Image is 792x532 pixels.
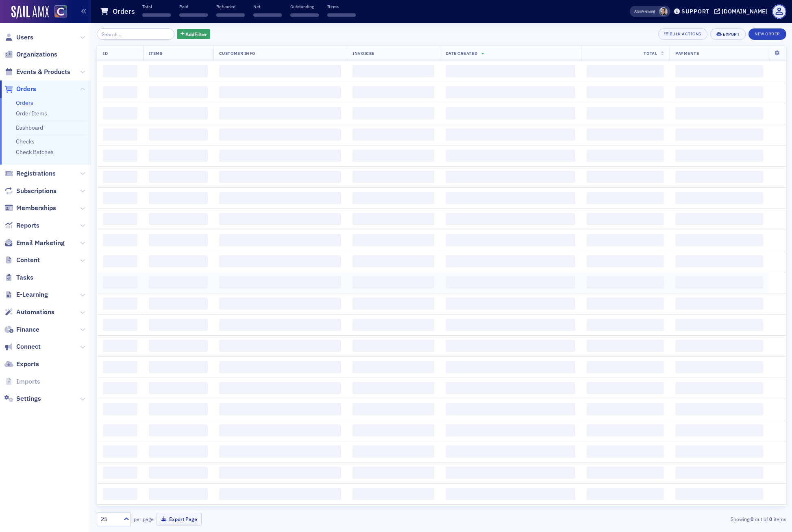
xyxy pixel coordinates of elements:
[352,86,434,98] span: ‌
[219,467,342,479] span: ‌
[219,192,342,204] span: ‌
[219,276,342,289] span: ‌
[4,33,33,42] a: Users
[768,515,774,523] strong: 0
[216,4,245,9] p: Refunded
[103,488,137,500] span: ‌
[446,424,575,436] span: ‌
[748,30,786,37] a: New Order
[675,234,763,246] span: ‌
[587,65,664,77] span: ‌
[587,319,664,331] span: ‌
[97,28,174,40] input: Search…
[446,192,575,204] span: ‌
[219,424,342,436] span: ‌
[446,445,575,458] span: ‌
[4,67,70,76] a: Events & Products
[675,86,763,98] span: ‌
[587,361,664,373] span: ‌
[219,234,342,246] span: ‌
[16,256,40,265] span: Content
[219,86,342,98] span: ‌
[446,361,575,373] span: ‌
[4,377,40,386] a: Imports
[675,276,763,289] span: ‌
[4,239,65,248] a: Email Marketing
[103,171,137,183] span: ‌
[352,234,434,246] span: ‌
[103,424,137,436] span: ‌
[4,221,39,230] a: Reports
[16,187,57,195] span: Subscriptions
[587,192,664,204] span: ‌
[714,9,770,14] button: [DOMAIN_NAME]
[675,382,763,394] span: ‌
[352,467,434,479] span: ‌
[446,297,575,310] span: ‌
[587,297,664,310] span: ‌
[4,50,57,59] a: Organizations
[587,128,664,141] span: ‌
[587,382,664,394] span: ‌
[352,445,434,458] span: ‌
[103,65,137,77] span: ‌
[4,204,56,213] a: Memberships
[16,124,43,131] a: Dashboard
[4,273,33,282] a: Tasks
[103,234,137,246] span: ‌
[16,360,39,369] span: Exports
[562,515,786,523] div: Showing out of items
[219,107,342,119] span: ‌
[11,6,49,19] a: SailAMX
[185,30,207,38] span: Add Filter
[675,150,763,162] span: ‌
[675,213,763,225] span: ‌
[290,13,319,17] span: ‌
[675,403,763,415] span: ‌
[658,28,707,40] button: Bulk Actions
[446,50,477,56] span: Date Created
[675,340,763,352] span: ‌
[4,169,56,178] a: Registrations
[16,148,54,156] a: Check Batches
[446,86,575,98] span: ‌
[103,107,137,119] span: ‌
[723,32,740,37] div: Export
[16,85,36,93] span: Orders
[149,403,208,415] span: ‌
[352,319,434,331] span: ‌
[675,297,763,310] span: ‌
[179,4,208,9] p: Paid
[219,213,342,225] span: ‌
[219,488,342,500] span: ‌
[49,5,67,19] a: View Homepage
[446,171,575,183] span: ‌
[219,361,342,373] span: ‌
[675,50,699,56] span: Payments
[103,340,137,352] span: ‌
[4,394,41,403] a: Settings
[352,128,434,141] span: ‌
[134,515,154,523] label: per page
[772,4,786,19] span: Profile
[675,361,763,373] span: ‌
[4,308,54,317] a: Automations
[675,319,763,331] span: ‌
[587,340,664,352] span: ‌
[16,308,54,317] span: Automations
[675,255,763,267] span: ‌
[16,290,48,299] span: E-Learning
[587,213,664,225] span: ‌
[446,107,575,119] span: ‌
[446,150,575,162] span: ‌
[352,361,434,373] span: ‌
[16,221,39,230] span: Reports
[634,9,642,14] div: Also
[352,255,434,267] span: ‌
[16,110,47,117] a: Order Items
[352,276,434,289] span: ‌
[446,319,575,331] span: ‌
[327,13,356,17] span: ‌
[352,340,434,352] span: ‌
[149,382,208,394] span: ‌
